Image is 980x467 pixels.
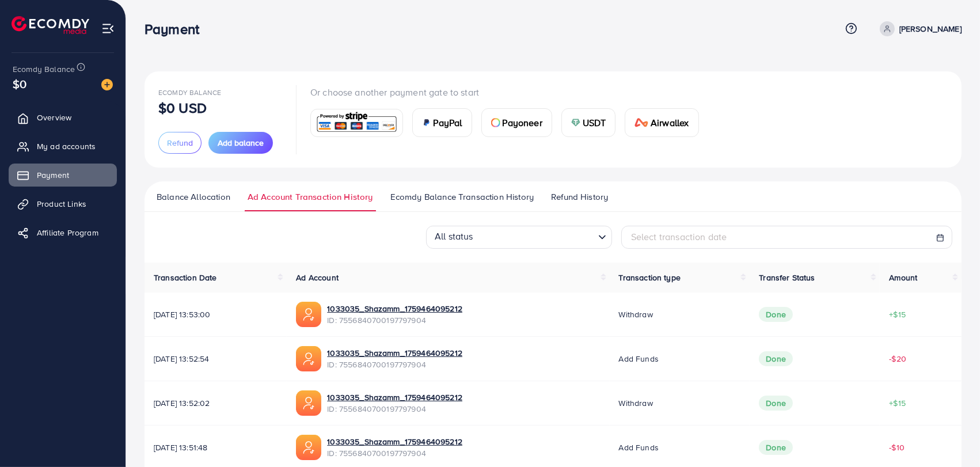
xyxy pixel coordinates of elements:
img: card [314,111,399,135]
span: Done [759,307,793,322]
h3: Payment [145,21,208,37]
span: Transaction type [619,272,681,283]
span: -$20 [889,353,906,365]
img: card [491,118,500,127]
span: Affiliate Program [37,227,98,238]
span: Ecomdy Balance [158,88,221,97]
span: Payoneer [503,116,542,130]
span: Withdraw [619,397,653,409]
a: cardUSDT [561,108,616,137]
span: Refund History [551,191,608,203]
button: Refund [158,132,202,154]
span: Balance Allocation [157,191,230,203]
span: All status [432,227,476,246]
p: [PERSON_NAME] [899,22,962,36]
img: card [571,118,580,127]
a: card [310,109,403,137]
span: Product Links [37,198,86,210]
img: logo [12,16,89,34]
span: Ad Account Transaction History [248,191,373,203]
span: [DATE] 13:52:54 [154,353,278,365]
span: Refund [167,137,193,149]
span: ID: 7556840700197797904 [327,359,462,370]
img: ic-ads-acc.e4c84228.svg [296,346,321,371]
img: card [422,118,431,127]
p: Or choose another payment gate to start [310,85,708,99]
input: Search for option [477,227,594,246]
img: ic-ads-acc.e4c84228.svg [296,390,321,416]
span: ID: 7556840700197797904 [327,403,462,415]
span: [DATE] 13:53:00 [154,309,278,320]
span: Ecomdy Balance [13,63,75,75]
span: Withdraw [619,309,653,320]
a: 1033035_Shazamm_1759464095212 [327,436,462,447]
a: Affiliate Program [9,221,117,244]
span: Add funds [619,353,659,365]
span: ID: 7556840700197797904 [327,447,462,459]
a: cardPayoneer [481,108,552,137]
img: image [101,79,113,90]
span: ID: 7556840700197797904 [327,314,462,326]
a: cardAirwallex [625,108,698,137]
a: 1033035_Shazamm_1759464095212 [327,347,462,359]
span: +$15 [889,309,906,320]
img: menu [101,22,115,35]
span: Ad Account [296,272,339,283]
img: ic-ads-acc.e4c84228.svg [296,302,321,327]
a: Overview [9,106,117,129]
span: Done [759,440,793,455]
img: ic-ads-acc.e4c84228.svg [296,435,321,460]
div: Search for option [426,226,612,249]
span: +$15 [889,397,906,409]
span: Ecomdy Balance Transaction History [390,191,534,203]
a: cardPayPal [412,108,472,137]
span: [DATE] 13:52:02 [154,397,278,409]
img: card [635,118,648,127]
a: [PERSON_NAME] [875,21,962,36]
span: Amount [889,272,917,283]
span: -$10 [889,442,905,453]
span: My ad accounts [37,141,96,152]
a: My ad accounts [9,135,117,158]
button: Add balance [208,132,273,154]
p: $0 USD [158,101,207,115]
span: Select transaction date [631,230,727,243]
span: [DATE] 13:51:48 [154,442,278,453]
iframe: Chat [931,415,971,458]
a: Payment [9,164,117,187]
span: Transfer Status [759,272,815,283]
span: Payment [37,169,69,181]
span: PayPal [434,116,462,130]
a: 1033035_Shazamm_1759464095212 [327,392,462,403]
span: $0 [13,75,26,92]
span: Add funds [619,442,659,453]
a: 1033035_Shazamm_1759464095212 [327,303,462,314]
span: Transaction Date [154,272,217,283]
span: Overview [37,112,71,123]
span: Done [759,396,793,411]
a: Product Links [9,192,117,215]
span: Airwallex [651,116,689,130]
span: Add balance [218,137,264,149]
span: Done [759,351,793,366]
span: USDT [583,116,606,130]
